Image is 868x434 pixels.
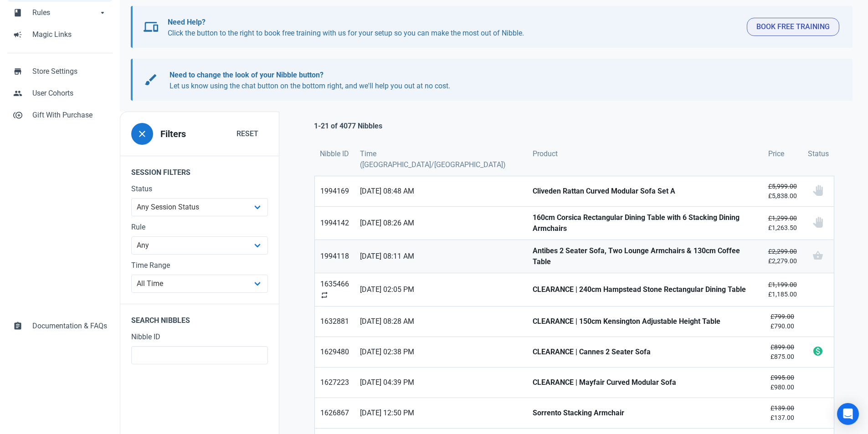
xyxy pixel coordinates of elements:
img: status_user_offer_unavailable.svg [812,217,823,228]
span: [DATE] 12:50 PM [360,408,522,419]
span: Book Free Training [756,21,830,32]
a: £2,299.00£2,279.00 [763,240,802,273]
span: Status [808,148,829,159]
legend: Session Filters [120,156,279,184]
s: £139.00 [770,404,794,412]
a: 1994142 [315,207,354,240]
small: £875.00 [768,342,797,362]
button: Book Free Training [747,18,839,36]
span: brush [144,72,158,87]
span: control_point_duplicate [13,110,22,119]
strong: Sorrento Stacking Armchair [533,408,757,419]
span: [DATE] 04:39 PM [360,377,522,388]
a: Cliveden Rattan Curved Modular Sofa Set A [527,176,762,206]
a: 1994169 [315,176,354,206]
span: Documentation & FAQs [32,321,107,332]
span: store [13,66,22,75]
a: 1626867 [315,398,354,428]
strong: 160cm Corsica Rectangular Dining Table with 6 Stacking Dining Armchairs [533,212,757,234]
a: [DATE] 08:28 AM [354,306,528,337]
a: 1632881 [315,306,354,337]
a: [DATE] 02:05 PM [354,273,528,306]
span: Time ([GEOGRAPHIC_DATA]/[GEOGRAPHIC_DATA]) [360,148,522,170]
a: [DATE] 08:11 AM [354,240,528,273]
h3: Filters [160,129,186,139]
span: Rules [32,7,98,18]
span: [DATE] 08:28 AM [360,316,522,327]
a: £799.00£790.00 [763,306,802,337]
s: £2,299.00 [768,248,797,255]
s: £799.00 [770,313,794,320]
a: £139.00£137.00 [763,398,802,428]
a: Antibes 2 Seater Sofa, Two Lounge Armchairs & 130cm Coffee Table [527,240,762,273]
s: £1,199.00 [768,281,797,288]
a: monetization_on [802,337,834,367]
a: 160cm Corsica Rectangular Dining Table with 6 Stacking Dining Armchairs [527,207,762,240]
span: Product [533,148,558,159]
div: Open Intercom Messenger [837,403,859,425]
a: assignmentDocumentation & FAQs [7,315,113,337]
span: campaign [13,29,22,38]
a: shopping_basket [802,240,834,273]
span: Reset [236,128,258,139]
a: [DATE] 04:39 PM [354,368,528,398]
img: status_user_offer_unavailable.svg [812,185,823,196]
a: control_point_duplicateGift With Purchase [7,104,113,126]
span: assignment [13,321,22,330]
a: 1635466repeat [315,273,354,306]
small: £5,838.00 [768,182,797,201]
label: Status [131,184,268,194]
span: Gift With Purchase [32,110,107,121]
span: [DATE] 08:26 AM [360,218,522,229]
small: £1,185.00 [768,280,797,299]
a: Sorrento Stacking Armchair [527,398,762,428]
a: £899.00£875.00 [763,337,802,367]
strong: CLEARANCE | 150cm Kensington Adjustable Height Table [533,316,757,327]
span: close [137,128,148,139]
b: Need to change the look of your Nibble button? [169,71,324,79]
a: bookRulesarrow_drop_down [7,2,113,24]
span: shopping_basket [812,250,823,261]
small: £790.00 [768,312,797,331]
small: £2,279.00 [768,247,797,266]
button: Reset [227,125,268,143]
span: [DATE] 08:48 AM [360,186,522,197]
a: CLEARANCE | Cannes 2 Seater Sofa [527,337,762,367]
a: 1627223 [315,368,354,398]
a: campaignMagic Links [7,24,113,46]
span: Nibble ID [320,148,349,159]
b: Need Help? [168,18,205,26]
s: £1,299.00 [768,214,797,222]
span: Price [768,148,784,159]
span: book [13,7,22,16]
s: £899.00 [770,343,794,351]
p: Click the button to the right to book free training with us for your setup so you can make the mo... [168,17,740,39]
a: £995.00£980.00 [763,368,802,398]
strong: CLEARANCE | 240cm Hampstead Stone Rectangular Dining Table [533,284,757,295]
small: £137.00 [768,403,797,423]
a: 1994118 [315,240,354,273]
strong: CLEARANCE | Cannes 2 Seater Sofa [533,347,757,357]
a: CLEARANCE | 150cm Kensington Adjustable Height Table [527,306,762,337]
span: repeat [320,291,329,299]
a: [DATE] 08:26 AM [354,207,528,240]
small: £1,263.50 [768,214,797,233]
span: people [13,88,22,97]
span: User Cohorts [32,88,107,99]
span: [DATE] 02:38 PM [360,347,522,357]
strong: Antibes 2 Seater Sofa, Two Lounge Armchairs & 130cm Coffee Table [533,245,757,267]
small: £980.00 [768,373,797,392]
strong: CLEARANCE | Mayfair Curved Modular Sofa [533,377,757,388]
a: CLEARANCE | 240cm Hampstead Stone Rectangular Dining Table [527,273,762,306]
label: Rule [131,222,268,233]
span: Magic Links [32,29,107,40]
label: Time Range [131,260,268,271]
p: Let us know using the chat button on the bottom right, and we'll help you out at no cost. [169,70,831,92]
a: £1,199.00£1,185.00 [763,273,802,306]
a: CLEARANCE | Mayfair Curved Modular Sofa [527,368,762,398]
p: 1-21 of 4077 Nibbles [314,121,382,132]
a: [DATE] 02:38 PM [354,337,528,367]
a: 1629480 [315,337,354,367]
span: [DATE] 02:05 PM [360,284,522,295]
s: £5,999.00 [768,183,797,190]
